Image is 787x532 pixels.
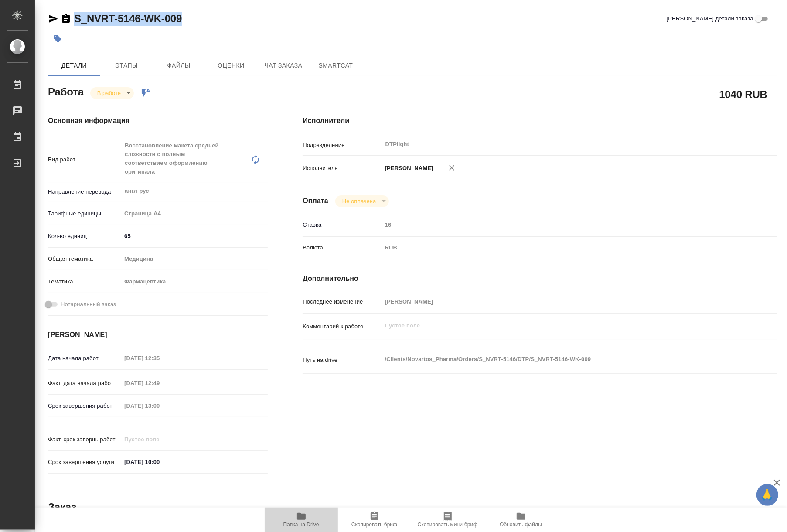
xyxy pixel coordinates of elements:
[48,354,121,363] p: Дата начала работ
[106,60,147,71] span: Этапы
[74,13,182,24] a: S_NVRT-5146-WK-009
[315,60,357,71] span: SmartCat
[61,14,71,24] button: Скопировать ссылку
[303,221,382,229] p: Ставка
[303,116,777,126] h4: Исполнители
[48,379,121,388] p: Факт. дата начала работ
[262,60,304,71] span: Чат заказа
[48,232,121,241] p: Кол-во единиц
[48,255,121,263] p: Общая тематика
[303,196,328,206] h4: Оплата
[411,508,484,532] button: Скопировать мини-бриф
[48,402,121,410] p: Срок завершения работ
[61,300,116,309] span: Нотариальный заказ
[48,83,84,99] h2: Работа
[121,399,198,412] input: Пустое поле
[121,274,268,289] div: Фармацевтика
[382,164,433,173] p: [PERSON_NAME]
[303,273,777,284] h4: Дополнительно
[158,60,200,71] span: Файлы
[667,14,753,23] span: [PERSON_NAME] детали заказа
[121,206,268,221] div: Страница А4
[442,158,461,177] button: Удалить исполнителя
[382,352,738,367] textarea: /Clients/Novartos_Pharma/Orders/S_NVRT-5146/DTP/S_NVRT-5146-WK-009
[265,508,338,532] button: Папка на Drive
[121,352,198,365] input: Пустое поле
[121,433,198,446] input: Пустое поле
[121,377,198,389] input: Пустое поле
[303,297,382,306] p: Последнее изменение
[48,29,67,48] button: Добавить тэг
[335,195,389,207] div: В работе
[48,14,58,24] button: Скопировать ссылку для ЯМессенджера
[303,141,382,150] p: Подразделение
[382,240,738,255] div: RUB
[484,508,558,532] button: Обновить файлы
[760,486,775,504] span: 🙏
[48,209,121,218] p: Тарифные единицы
[48,435,121,444] p: Факт. срок заверш. работ
[48,155,121,164] p: Вид работ
[719,87,767,102] h2: 1040 RUB
[303,356,382,365] p: Путь на drive
[121,230,268,242] input: ✎ Введи что-нибудь
[48,458,121,467] p: Срок завершения услуги
[48,277,121,286] p: Тематика
[351,522,397,528] span: Скопировать бриф
[340,198,378,205] button: Не оплачена
[303,164,382,173] p: Исполнитель
[756,484,778,506] button: 🙏
[338,508,411,532] button: Скопировать бриф
[48,500,76,514] h2: Заказ
[53,60,95,71] span: Детали
[210,60,252,71] span: Оценки
[382,218,738,231] input: Пустое поле
[382,295,738,308] input: Пустое поле
[500,522,542,528] span: Обновить файлы
[95,89,123,97] button: В работе
[90,87,134,99] div: В работе
[48,116,268,126] h4: Основная информация
[418,522,477,528] span: Скопировать мини-бриф
[48,330,268,340] h4: [PERSON_NAME]
[303,322,382,331] p: Комментарий к работе
[283,522,319,528] span: Папка на Drive
[121,252,268,266] div: Медицина
[303,243,382,252] p: Валюта
[48,188,121,196] p: Направление перевода
[121,456,198,468] input: ✎ Введи что-нибудь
